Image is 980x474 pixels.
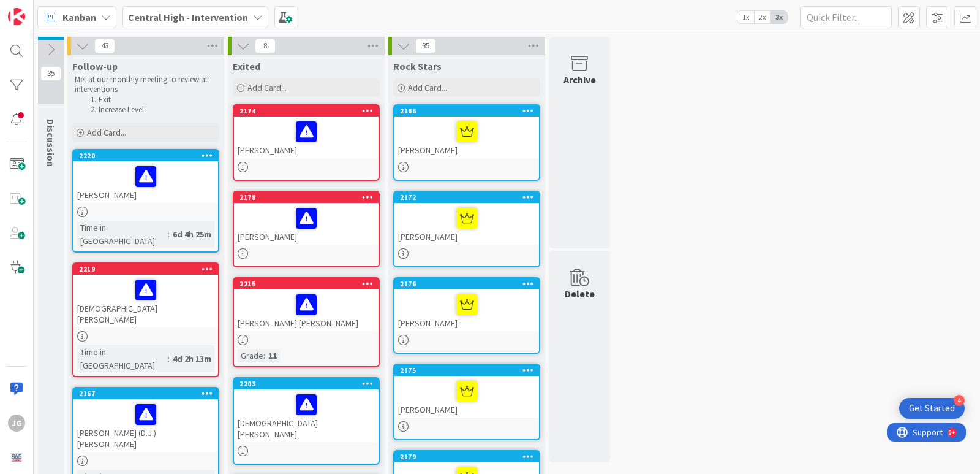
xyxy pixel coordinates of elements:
div: [PERSON_NAME] [394,203,539,245]
span: Add Card... [247,82,287,93]
div: Time in [GEOGRAPHIC_DATA] [77,345,168,372]
div: 2176 [400,280,539,288]
div: 2220[PERSON_NAME] [73,150,218,203]
div: 2178[PERSON_NAME] [234,192,379,245]
div: [PERSON_NAME] [394,117,539,158]
div: 9+ [62,5,68,15]
div: JG [8,415,25,432]
div: 2219 [73,264,218,275]
img: Visit kanbanzone.com [8,8,25,25]
span: Support [26,2,56,17]
div: Time in [GEOGRAPHIC_DATA] [77,221,168,248]
b: Central High - Intervention [128,11,248,23]
div: 2220 [79,151,218,160]
div: 2166 [394,105,539,117]
div: 2179 [394,451,539,462]
span: 2x [754,11,771,23]
div: 2172 [394,192,539,203]
span: : [168,352,170,365]
span: 8 [255,39,276,53]
span: Add Card... [87,127,126,138]
div: 2178 [239,193,379,202]
div: 2215[PERSON_NAME] [PERSON_NAME] [234,278,379,331]
div: 2219[DEMOGRAPHIC_DATA][PERSON_NAME] [73,264,218,327]
div: 2175[PERSON_NAME] [394,365,539,418]
div: 2203 [234,378,379,389]
div: 2176 [394,278,539,289]
span: 3x [771,11,787,23]
span: 43 [94,39,115,53]
span: 1x [737,11,754,23]
div: Archive [563,72,596,87]
span: Exited [233,60,260,72]
div: 2175 [400,366,539,375]
div: 4 [954,395,965,406]
span: : [263,349,265,362]
div: 2203 [239,380,379,388]
div: Delete [565,286,595,301]
li: Exit [87,95,217,105]
div: [PERSON_NAME] [234,117,379,158]
div: 2175 [394,365,539,376]
div: [PERSON_NAME] [234,203,379,245]
li: Increase Level [87,105,217,115]
div: [DEMOGRAPHIC_DATA][PERSON_NAME] [234,389,379,442]
div: [PERSON_NAME] (D.J.) [PERSON_NAME] [73,399,218,452]
div: Grade [238,349,263,362]
span: : [168,227,170,241]
div: 2174 [234,105,379,117]
div: 2215 [239,280,379,288]
p: Met at our monthly meeting to review all interventions [75,75,217,95]
span: Discussion [45,119,57,167]
div: 2166[PERSON_NAME] [394,105,539,158]
div: [PERSON_NAME] [394,376,539,418]
div: 2166 [400,107,539,115]
input: Quick Filter... [800,6,892,28]
span: Follow-up [72,60,118,72]
div: 2167[PERSON_NAME] (D.J.) [PERSON_NAME] [73,388,218,452]
div: 2174[PERSON_NAME] [234,105,379,158]
div: 11 [265,349,280,362]
div: 4d 2h 13m [170,352,214,365]
span: 35 [415,39,436,53]
div: Get Started [909,402,955,415]
div: Open Get Started checklist, remaining modules: 4 [899,398,965,419]
div: [PERSON_NAME] [73,161,218,203]
div: 2179 [400,453,539,461]
div: 6d 4h 25m [170,227,214,241]
span: Add Card... [408,82,447,93]
span: Kanban [62,10,96,25]
div: 2172 [400,193,539,202]
img: avatar [8,449,25,466]
span: Rock Stars [393,60,442,72]
div: 2176[PERSON_NAME] [394,278,539,331]
div: 2215 [234,278,379,289]
div: [PERSON_NAME] [PERSON_NAME] [234,289,379,331]
div: 2167 [73,388,218,399]
div: 2203[DEMOGRAPHIC_DATA][PERSON_NAME] [234,378,379,442]
div: [PERSON_NAME] [394,289,539,331]
div: [DEMOGRAPHIC_DATA][PERSON_NAME] [73,275,218,327]
span: 35 [40,66,61,81]
div: 2167 [79,389,218,398]
div: 2219 [79,265,218,273]
div: 2172[PERSON_NAME] [394,192,539,245]
div: 2174 [239,107,379,115]
div: 2220 [73,150,218,161]
div: 2178 [234,192,379,203]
